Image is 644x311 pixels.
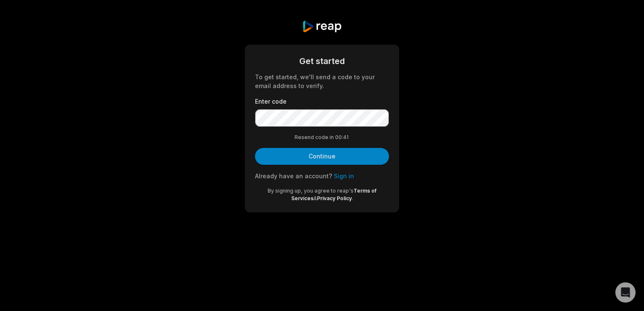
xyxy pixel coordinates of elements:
[291,188,377,201] a: Terms of Services
[255,72,389,90] div: To get started, we'll send a code to your email address to verify.
[334,172,354,180] a: Sign in
[343,134,350,141] span: 41
[615,282,636,303] div: Open Intercom Messenger
[352,195,353,201] span: .
[255,134,389,141] div: Resend code in 00:
[317,195,352,201] a: Privacy Policy
[255,148,389,165] button: Continue
[302,20,342,33] img: reap
[255,97,389,106] label: Enter code
[268,188,354,194] span: By signing up, you agree to reap's
[314,195,317,201] span: &
[255,172,332,180] span: Already have an account?
[255,55,389,67] div: Get started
